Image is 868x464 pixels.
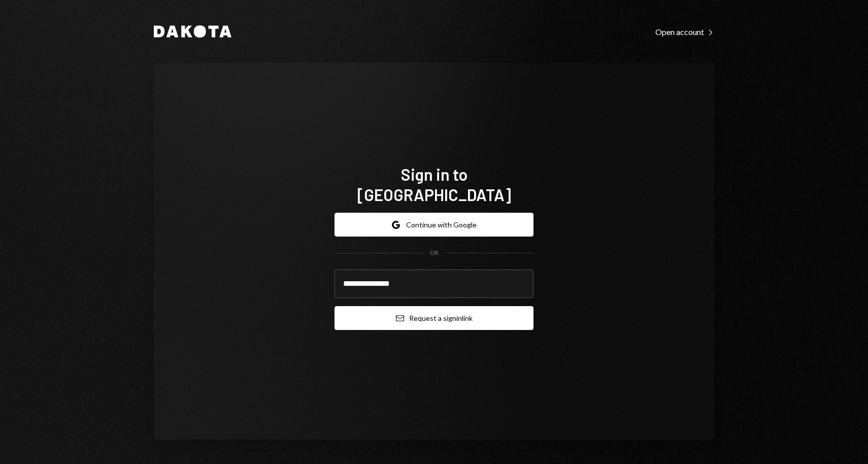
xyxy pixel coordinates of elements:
h1: Sign in to [GEOGRAPHIC_DATA] [335,164,533,205]
button: Request a signinlink [335,306,533,330]
div: OR [430,249,439,257]
a: Open account [655,26,714,37]
div: Open account [655,27,714,37]
button: Continue with Google [335,213,533,237]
